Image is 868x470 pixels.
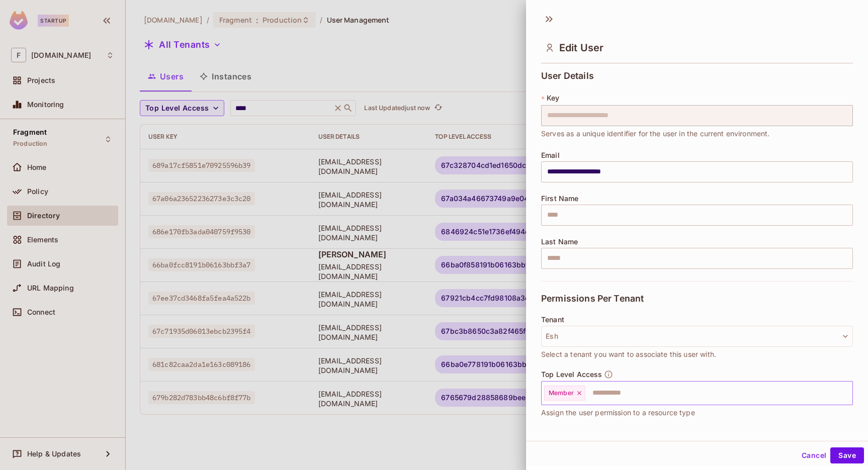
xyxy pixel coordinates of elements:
[547,94,559,102] span: Key
[541,71,594,81] span: User Details
[549,389,574,397] span: Member
[541,294,644,304] span: Permissions Per Tenant
[541,238,578,246] span: Last Name
[830,447,864,463] button: Save
[541,128,770,139] span: Serves as a unique identifier for the user in the current environment.
[559,42,603,54] span: Edit User
[798,447,830,463] button: Cancel
[541,151,560,159] span: Email
[847,392,849,394] button: Open
[541,349,716,360] span: Select a tenant you want to associate this user with.
[544,386,585,401] div: Member
[541,195,579,203] span: First Name
[541,316,564,324] span: Tenant
[541,370,602,379] span: Top Level Access
[541,326,853,347] button: Esh
[541,407,695,418] span: Assign the user permission to a resource type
